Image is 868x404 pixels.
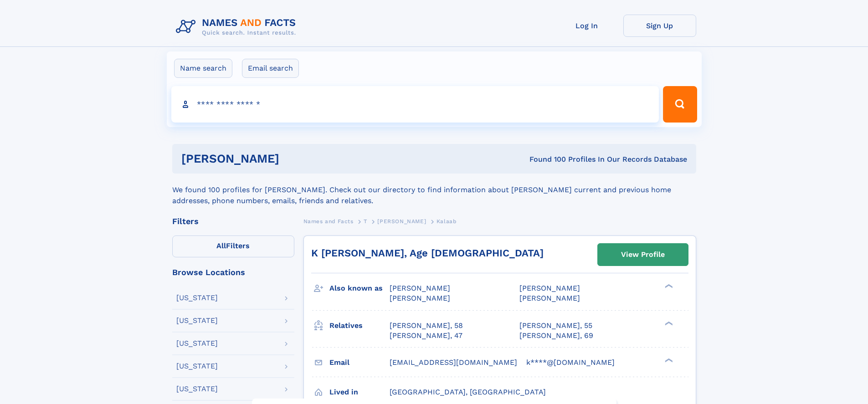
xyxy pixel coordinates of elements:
[519,294,580,302] span: [PERSON_NAME]
[437,218,457,225] span: Kalaab
[171,86,659,123] input: search input
[364,215,367,227] a: T
[364,218,367,225] span: T
[172,174,696,206] div: We found 100 profiles for [PERSON_NAME]. Check out our directory to find information about [PERSO...
[329,384,390,400] h3: Lived in
[311,247,544,259] a: K [PERSON_NAME], Age [DEMOGRAPHIC_DATA]
[390,294,450,302] span: [PERSON_NAME]
[519,284,580,292] span: [PERSON_NAME]
[663,320,673,326] div: ❯
[390,358,517,367] span: [EMAIL_ADDRESS][DOMAIN_NAME]
[176,294,218,302] div: [US_STATE]
[519,331,593,341] a: [PERSON_NAME], 69
[303,215,354,227] a: Names and Facts
[329,318,390,333] h3: Relatives
[172,268,294,276] div: Browse Locations
[377,218,426,225] span: [PERSON_NAME]
[623,15,696,37] a: Sign Up
[377,215,426,227] a: [PERSON_NAME]
[390,331,462,341] a: [PERSON_NAME], 47
[176,385,218,393] div: [US_STATE]
[404,154,687,164] div: Found 100 Profiles In Our Records Database
[172,217,294,225] div: Filters
[181,153,405,164] h1: [PERSON_NAME]
[390,321,463,331] a: [PERSON_NAME], 58
[176,340,218,347] div: [US_STATE]
[663,357,673,363] div: ❯
[550,15,623,37] a: Log In
[172,235,294,257] label: Filters
[176,317,218,324] div: [US_STATE]
[329,281,390,296] h3: Also known as
[329,355,390,370] h3: Email
[174,59,232,78] label: Name search
[663,283,673,289] div: ❯
[242,59,299,78] label: Email search
[598,244,688,266] a: View Profile
[216,241,226,250] span: All
[390,388,546,396] span: [GEOGRAPHIC_DATA], [GEOGRAPHIC_DATA]
[519,321,592,331] a: [PERSON_NAME], 55
[176,363,218,370] div: [US_STATE]
[172,15,303,39] img: Logo Names and Facts
[390,284,450,292] span: [PERSON_NAME]
[663,86,697,123] button: Search Button
[621,244,665,265] div: View Profile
